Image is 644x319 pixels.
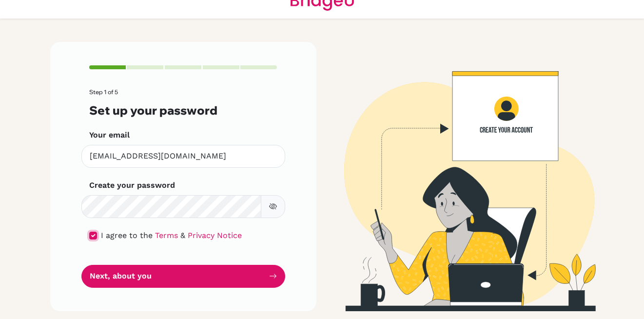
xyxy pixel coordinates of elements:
[81,265,285,288] button: Next, about you
[188,231,242,240] a: Privacy Notice
[155,231,178,240] a: Terms
[89,88,118,96] span: Step 1 of 5
[89,129,130,141] label: Your email
[101,231,153,240] span: I agree to the
[81,145,285,168] input: Insert your email*
[89,179,175,191] label: Create your password
[89,103,277,118] h3: Set up your password
[180,231,185,240] span: &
